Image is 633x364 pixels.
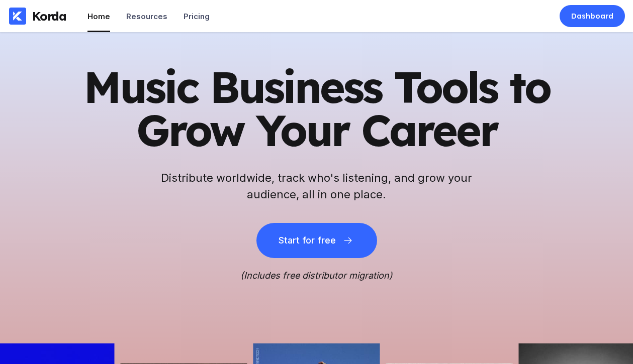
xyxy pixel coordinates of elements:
h1: Music Business Tools to Grow Your Career [70,65,563,152]
div: Resources [126,12,167,21]
div: Dashboard [571,11,613,21]
div: Pricing [184,12,210,21]
i: (Includes free distributor migration) [240,270,393,281]
h2: Distribute worldwide, track who's listening, and grow your audience, all in one place. [156,170,478,203]
a: Dashboard [560,5,625,27]
div: Korda [32,9,66,24]
button: Start for free [256,223,377,258]
div: Start for free [279,235,336,246]
div: Home [87,12,110,21]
